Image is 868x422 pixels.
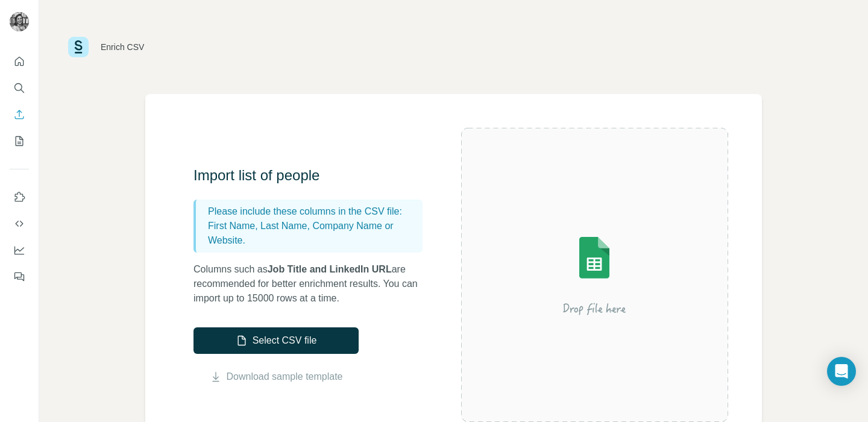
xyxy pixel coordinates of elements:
[208,219,418,248] p: First Name, Last Name, Company Name or Website.
[193,262,435,306] p: Columns such as are recommended for better enrichment results. You can import up to 15000 rows at...
[10,77,29,99] button: Search
[193,166,435,185] h3: Import list of people
[10,51,29,72] button: Quick start
[268,264,392,274] span: Job Title and LinkedIn URL
[10,12,29,31] img: Avatar
[101,41,144,53] div: Enrich CSV
[10,239,29,261] button: Dashboard
[193,370,359,384] button: Download sample template
[10,266,29,288] button: Feedback
[227,370,343,384] a: Download sample template
[827,357,856,386] div: Open Intercom Messenger
[10,213,29,235] button: Use Surfe API
[208,204,418,219] p: Please include these columns in the CSV file:
[10,130,29,152] button: My lists
[193,327,359,354] button: Select CSV file
[486,203,703,347] img: Surfe Illustration - Drop file here or select below
[68,37,89,57] img: Surfe Logo
[10,104,29,125] button: Enrich CSV
[10,186,29,208] button: Use Surfe on LinkedIn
